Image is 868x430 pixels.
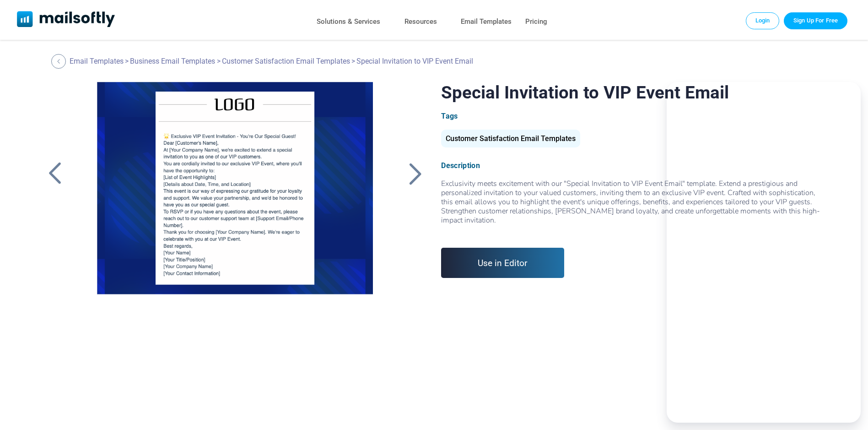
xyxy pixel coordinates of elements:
a: Business Email Templates [130,57,215,65]
a: Solutions & Services [317,15,380,28]
a: Special Invitation to VIP Event Email [82,82,388,311]
a: Back [404,162,426,185]
a: Email Templates [461,15,512,28]
a: Login [746,12,780,29]
a: Email Templates [70,57,124,65]
a: Customer Satisfaction Email Templates [441,138,580,142]
a: Trial [784,12,847,29]
a: Resources [404,15,437,28]
div: Description [441,161,825,170]
iframe: Embedded Agent [667,82,861,423]
a: Back [51,54,68,69]
a: Pricing [525,15,547,28]
div: Customer Satisfaction Email Templates [441,130,580,147]
a: Back [43,162,66,185]
a: Mailsoftly [17,11,115,29]
div: Exclusivity meets excitement with our "Special Invitation to VIP Event Email" template. Extend a ... [441,179,825,234]
a: Customer Satisfaction Email Templates [222,57,350,65]
div: Tags [441,112,825,120]
h1: Special Invitation to VIP Event Email [441,82,825,103]
a: Use in Editor [441,248,564,278]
